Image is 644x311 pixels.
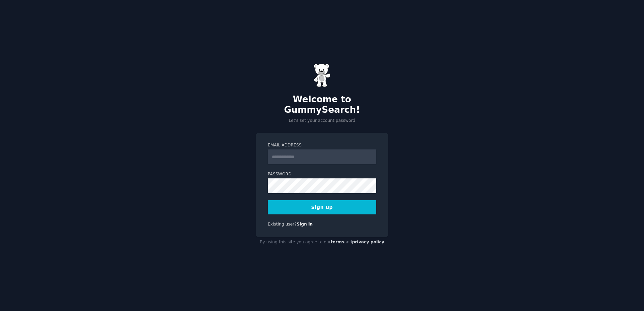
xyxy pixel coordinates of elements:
a: Sign in [297,222,313,227]
a: terms [331,240,344,244]
p: Let's set your account password [256,118,388,124]
a: privacy policy [352,240,384,244]
img: Gummy Bear [314,64,330,87]
span: Existing user? [268,222,297,227]
h2: Welcome to GummySearch! [256,94,388,115]
button: Sign up [268,200,376,214]
label: Password [268,171,376,177]
div: By using this site you agree to our and [256,237,388,248]
label: Email Address [268,142,376,148]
